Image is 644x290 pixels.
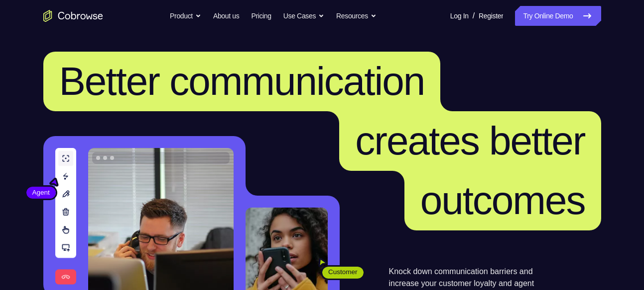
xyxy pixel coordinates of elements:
[170,6,201,26] button: Product
[450,6,469,26] a: Log In
[336,6,377,26] button: Resources
[213,6,239,26] a: About us
[251,6,271,26] a: Pricing
[479,6,503,26] a: Register
[43,10,103,22] a: Go to the home page
[355,119,585,163] span: creates better
[420,178,585,222] span: outcomes
[515,6,601,26] a: Try Online Demo
[473,10,475,22] span: /
[59,59,425,103] span: Better communication
[283,6,324,26] button: Use Cases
